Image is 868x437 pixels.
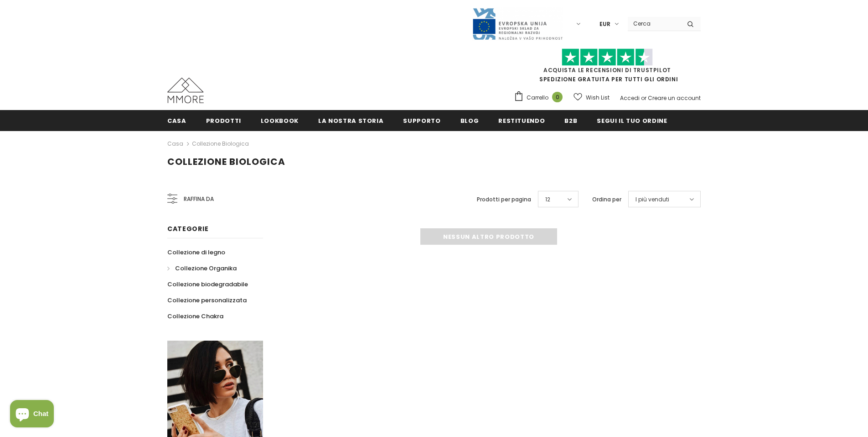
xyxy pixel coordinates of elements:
[206,116,241,125] span: Prodotti
[318,116,383,125] span: La nostra storia
[167,296,247,305] span: Collezione personalizzata
[261,110,299,131] a: Lookbook
[564,110,577,131] a: B2B
[498,116,545,125] span: Restituendo
[261,116,299,125] span: Lookbook
[184,194,214,204] span: Raffina da
[477,195,531,204] label: Prodotti per pagina
[167,292,247,308] a: Collezione personalizzata
[7,400,57,430] inbox-online-store-chat: Shopify online store chat
[641,94,646,102] span: or
[552,92,563,102] span: 0
[573,90,610,105] a: Wish List
[562,48,653,66] img: Fidati di Pilot Stars
[543,66,671,74] a: Acquista le recensioni di TrustPilot
[167,280,248,289] span: Collezione biodegradabile
[635,195,669,204] span: I più venduti
[167,248,225,257] span: Collezione di legno
[648,94,701,102] a: Creare un account
[167,312,223,321] span: Collezione Chakra
[206,110,241,131] a: Prodotti
[498,110,545,131] a: Restituendo
[586,93,610,102] span: Wish List
[460,116,479,125] span: Blog
[472,20,563,27] a: Javni Razpis
[175,264,237,273] span: Collezione Organika
[592,195,621,204] label: Ordina per
[167,155,285,168] span: Collezione biologica
[167,78,204,103] img: Casi MMORE
[167,116,186,125] span: Casa
[597,116,667,125] span: Segui il tuo ordine
[167,110,186,131] a: Casa
[167,244,225,260] a: Collezione di legno
[403,116,440,125] span: supporto
[545,195,550,204] span: 12
[472,7,563,41] img: Javni Razpis
[514,53,701,83] span: SPEDIZIONE GRATUITA PER TUTTI GLI ORDINI
[167,138,183,149] a: Casa
[167,260,237,276] a: Collezione Organika
[628,17,680,30] input: Search Site
[167,308,223,324] a: Collezione Chakra
[564,116,577,125] span: B2B
[527,93,548,102] span: Carrello
[192,140,249,147] a: Collezione biologica
[403,110,440,131] a: supporto
[318,110,383,131] a: La nostra storia
[620,94,640,102] a: Accedi
[167,276,248,292] a: Collezione biodegradabile
[514,91,567,105] a: Carrello 0
[167,224,208,233] span: Categorie
[599,20,610,29] span: EUR
[597,110,667,131] a: Segui il tuo ordine
[460,110,479,131] a: Blog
